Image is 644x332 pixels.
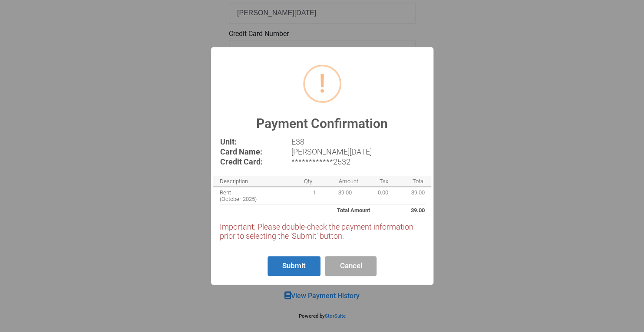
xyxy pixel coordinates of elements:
[256,116,388,131] h2: Payment Confirmation
[213,178,304,184] div: Description
[291,137,425,147] td: E38
[268,256,320,276] button: Submit
[322,189,358,202] div: 39.00
[213,207,377,214] div: Total Amount
[220,222,425,240] p: Important: Please double-check the payment information prior to selecting the 'Submit' button.
[395,189,431,202] div: 39.00
[291,147,425,157] td: [PERSON_NAME][DATE]
[358,178,395,184] div: Tax
[213,189,304,202] div: Rent (October-2025)
[220,137,237,146] b: Unit:
[220,147,262,156] b: Card Name:
[411,207,425,214] span: 39.00
[304,189,322,202] div: 1
[358,189,395,202] div: 0.00
[325,256,376,276] button: Cancel
[220,157,263,166] b: Credit Card:
[304,178,322,184] div: Qty
[395,178,431,184] div: Total
[322,178,358,184] div: Amount
[319,66,326,101] span: !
